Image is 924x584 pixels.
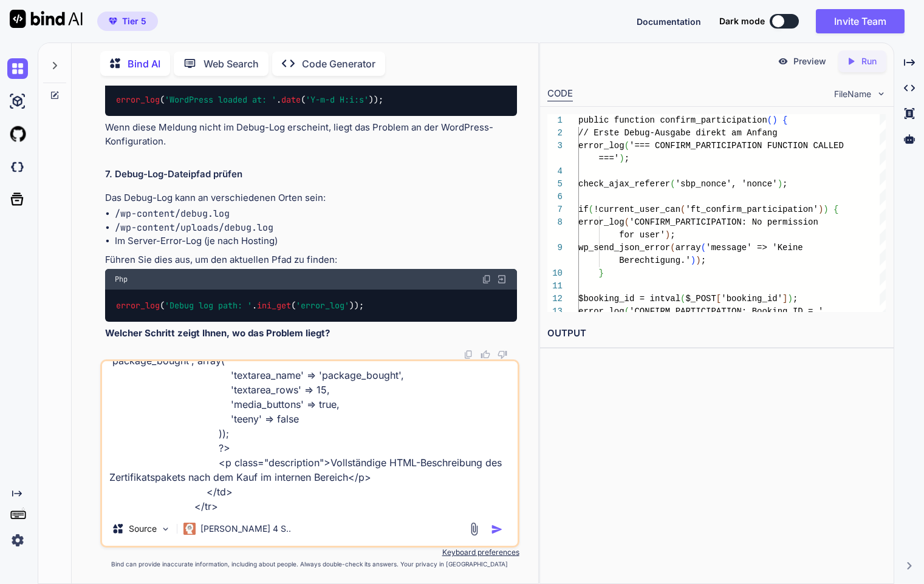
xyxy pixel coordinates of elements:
[861,55,877,67] p: Run
[481,350,490,359] img: like
[701,256,706,265] span: ;
[547,87,573,101] div: CODE
[578,205,589,214] span: if
[778,56,789,67] img: preview
[629,141,844,151] span: '=== CONFIRM_PARTICIPATION FUNCTION CALLED
[102,361,517,512] textarea: Neues Problem: Ich habe eine Option-Seite im WP-Admin mit diesem Code: <tr> <th scope="row"><labe...
[578,115,767,125] span: public function confirm_participation
[680,205,685,214] span: (
[625,217,629,227] span: (
[116,300,160,311] span: error_log
[706,243,803,253] span: 'message' => 'Keine
[547,267,563,280] div: 10
[302,56,375,71] p: Code Generator
[464,350,473,359] img: copy
[620,230,666,240] span: for user'
[7,124,28,144] img: githubLight
[165,95,276,106] span: 'WordPress loaded at: '
[183,523,196,535] img: Claude 4 Sonnet
[498,350,507,359] img: dislike
[7,58,28,79] img: chat
[97,12,158,31] button: premiumTier 5
[686,294,716,304] span: $_POST
[722,294,783,304] span: 'booking_id'
[599,154,620,163] span: ==='
[496,274,507,285] img: Open in Browser
[306,95,369,106] span: 'Y-m-d H:i:s'
[620,256,691,265] span: Berechtigung.'
[578,307,625,316] span: error_log
[637,15,701,28] button: Documentation
[625,154,629,163] span: ;
[637,16,701,27] span: Documentation
[773,115,778,125] span: )
[783,179,788,189] span: ;
[834,88,871,100] span: FileName
[686,205,818,214] span: 'ft_confirm_participation'
[719,15,765,27] span: Dark mode
[115,93,384,106] code: ( . ( ));
[783,115,788,125] span: {
[691,256,696,265] span: )
[578,141,625,151] span: error_log
[625,307,629,316] span: (
[578,179,670,189] span: check_ajax_referer
[696,256,701,265] span: )
[109,18,117,25] img: premium
[665,230,670,240] span: )
[547,280,563,293] div: 11
[578,243,670,253] span: wp_send_json_error
[540,319,894,348] h2: OUTPUT
[629,217,818,227] span: 'CONFIRM_PARTICIPATION: No permission
[105,191,516,205] p: Das Debug-Log kann an verschiedenen Orten sein:
[676,243,701,253] span: array
[281,95,301,106] span: date
[578,128,778,138] span: // Erste Debug-Ausgabe direkt am Anfang
[578,294,680,304] span: $booking_id = intval
[629,307,833,316] span: 'CONFIRM_PARTICIPATION: Booking ID = ' .
[296,300,349,311] span: 'error_log'
[793,55,826,67] p: Preview
[671,243,676,253] span: (
[200,523,291,535] p: [PERSON_NAME] 4 S..
[105,327,330,339] strong: Welcher Schritt zeigt Ihnen, wo das Problem liegt?
[547,165,563,178] div: 4
[547,127,563,140] div: 2
[778,179,782,189] span: )
[7,530,28,551] img: settings
[100,560,519,569] p: Bind can provide inaccurate information, including about people. Always double-check its answers....
[100,548,519,557] p: Keyboard preferences
[547,191,563,203] div: 6
[105,253,516,267] p: Führen Sie dies aus, um den aktuellen Pfad zu finden:
[7,91,28,112] img: ai-studio
[547,293,563,305] div: 12
[547,140,563,152] div: 3
[547,203,563,216] div: 7
[671,230,676,240] span: ;
[467,522,481,536] img: attachment
[115,208,230,220] code: /wp-content/debug.log
[547,178,563,191] div: 5
[129,523,157,535] p: Source
[547,216,563,229] div: 8
[876,89,886,99] img: chevron down
[620,154,625,163] span: )
[783,294,788,304] span: ]
[599,268,604,278] span: }
[105,168,516,182] h2: 7. Debug-Log-Dateipfad prüfen
[589,205,594,214] span: (
[482,274,491,284] img: copy
[115,274,128,284] span: Php
[824,205,829,214] span: )
[578,217,625,227] span: error_log
[7,157,28,177] img: darkCloudIdeIcon
[793,294,798,304] span: ;
[716,294,721,304] span: [
[204,56,259,71] p: Web Search
[788,294,793,304] span: )
[671,179,676,189] span: (
[105,121,516,148] p: Wenn diese Meldung nicht im Debug-Log erscheint, liegt das Problem an der WordPress-Konfiguration.
[680,294,685,304] span: (
[834,205,839,214] span: {
[547,305,563,318] div: 13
